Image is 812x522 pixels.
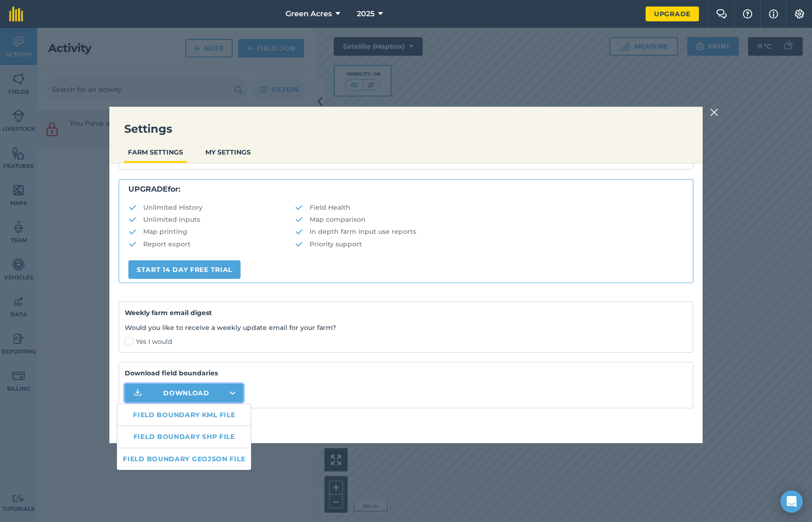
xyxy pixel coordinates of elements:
[716,9,727,19] img: Two speech bubbles overlapping with the left bubble in the forefront
[125,337,687,347] label: Yes I would
[128,202,295,213] li: Unlimited History
[125,308,687,318] h4: Weekly farm email digest
[710,107,718,118] img: svg+xml;base64,PHN2ZyB4bWxucz0iaHR0cDovL3d3dy53My5vcmcvMjAwMC9zdmciIHdpZHRoPSIyMiIgaGVpZ2h0PSIzMC...
[128,239,295,249] li: Report export
[117,426,251,447] button: Field boundary Shp file
[295,226,684,237] li: In depth farm input use reports
[295,239,684,249] li: Priority support
[117,448,251,470] button: Field boundary GeoJSON file
[128,260,241,279] a: START 14 DAY FREE TRIAL
[285,8,332,19] span: Green Acres
[794,9,805,19] img: A cog icon
[295,202,684,213] li: Field Health
[109,122,703,136] h3: Settings
[202,143,254,161] button: MY SETTINGS
[125,368,687,378] strong: Download field boundaries
[163,388,209,398] span: Download
[128,214,295,225] li: Unlimited inputs
[646,6,699,21] a: Upgrade
[780,490,803,513] div: Open Intercom Messenger
[125,322,687,333] p: Would you like to receive a weekly update email for your farm?
[128,226,295,237] li: Map printing
[357,8,374,19] span: 2025
[9,6,23,21] img: fieldmargin Logo
[769,8,778,19] img: svg+xml;base64,PHN2ZyB4bWxucz0iaHR0cDovL3d3dy53My5vcmcvMjAwMC9zdmciIHdpZHRoPSIxNyIgaGVpZ2h0PSIxNy...
[124,143,187,161] button: FARM SETTINGS
[128,183,684,195] p: for:
[295,214,684,225] li: Map comparison
[128,185,168,193] strong: UPGRADE
[117,404,251,425] button: Field boundary KML file
[742,9,753,19] img: A question mark icon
